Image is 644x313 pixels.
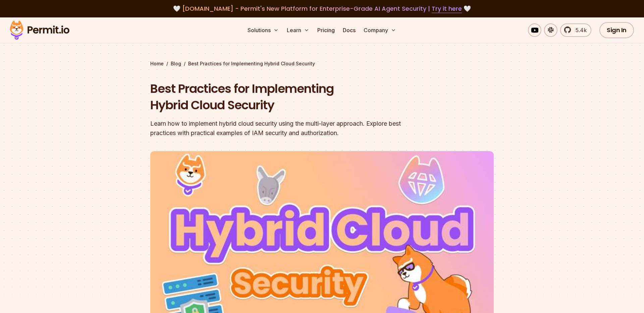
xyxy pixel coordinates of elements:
button: Learn [284,23,312,37]
button: Solutions [245,23,281,37]
a: Blog [171,60,181,67]
div: Learn how to implement hybrid cloud security using the multi-layer approach. Explore best practic... [150,119,408,138]
div: 🤍 🤍 [16,4,628,13]
span: 5.4k [572,26,587,34]
div: / / [150,60,494,67]
h1: Best Practices for Implementing Hybrid Cloud Security [150,80,408,114]
a: Pricing [315,23,337,37]
a: Docs [340,23,358,37]
button: Company [361,23,399,37]
a: 5.4k [560,23,591,37]
a: Try it here [432,4,462,13]
a: Home [150,60,164,67]
span: [DOMAIN_NAME] - Permit's New Platform for Enterprise-Grade AI Agent Security | [182,4,462,13]
a: Sign In [599,22,634,38]
img: Permit logo [7,19,72,42]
